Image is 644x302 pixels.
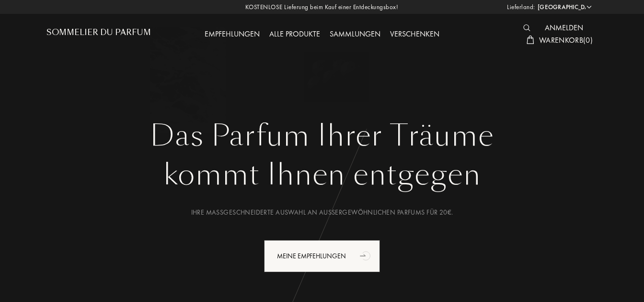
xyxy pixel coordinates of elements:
a: Alle Produkte [264,29,325,39]
a: Anmelden [540,23,588,33]
h1: Das Parfum Ihrer Träume [54,119,590,153]
a: Verschenken [385,29,444,39]
img: cart_white.svg [527,36,534,44]
div: Empfehlungen [200,28,264,41]
div: Ihre maßgeschneiderte Auswahl an außergewöhnlichen Parfums für 20€. [54,207,590,217]
div: kommt Ihnen entgegen [54,153,590,196]
a: Sommelier du Parfum [46,28,151,41]
div: Verschenken [385,28,444,41]
img: search_icn_white.svg [523,24,530,31]
span: Lieferland: [507,2,535,12]
div: animation [356,246,376,265]
a: Empfehlungen [200,29,264,39]
div: Alle Produkte [264,28,325,41]
a: Sammlungen [325,29,385,39]
a: Meine Empfehlungenanimation [257,240,387,272]
h1: Sommelier du Parfum [46,28,151,37]
div: Anmelden [540,22,588,35]
div: Sammlungen [325,28,385,41]
div: Meine Empfehlungen [264,240,380,272]
span: Warenkorb ( 0 ) [539,35,593,45]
